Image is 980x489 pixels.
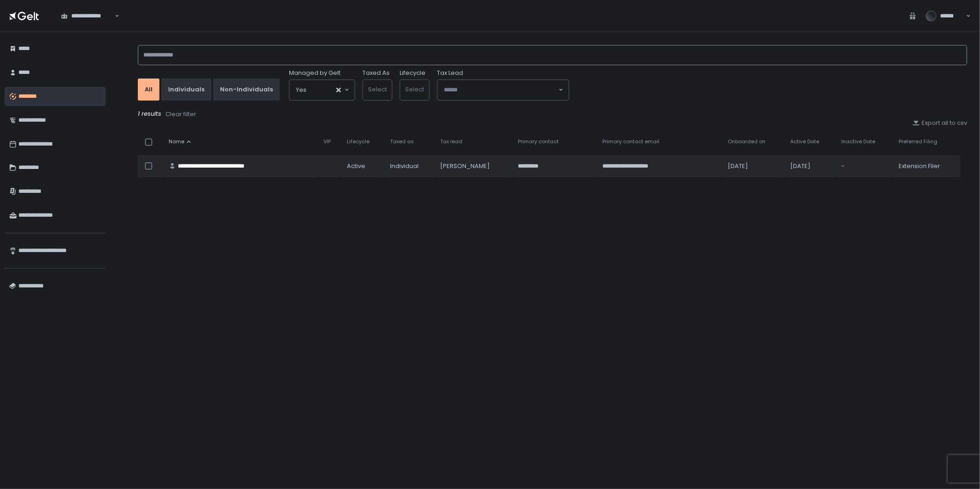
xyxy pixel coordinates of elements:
span: Select [405,85,424,94]
span: Managed by Gelt [289,69,340,77]
span: Tax Lead [437,69,463,77]
span: Onboarded on [728,138,766,145]
span: Preferred Filing [899,138,937,145]
span: Yes [296,85,306,95]
span: Tax lead [441,138,463,145]
div: Extension Filer [899,162,955,170]
span: Primary contact email [602,138,659,145]
button: Individuals [161,79,211,101]
input: Search for option [306,85,335,95]
label: Lifecycle [400,69,425,77]
button: Export all to csv [912,119,967,127]
div: Search for option [289,80,355,100]
span: active [347,162,366,170]
button: Clear Selected [336,88,341,92]
span: Name [169,138,184,145]
div: [DATE] [790,162,830,170]
div: [DATE] [728,162,779,170]
div: All [145,85,153,94]
label: Taxed As [363,69,390,77]
div: Individual [390,162,430,170]
div: Individuals [168,85,204,94]
div: Search for option [55,6,119,25]
button: All [138,79,159,101]
input: Search for option [444,85,558,95]
div: Search for option [437,80,569,100]
span: Inactive Date [841,138,875,145]
span: Select [368,85,387,94]
div: Clear filter [165,110,196,118]
input: Search for option [113,11,114,21]
div: Non-Individuals [220,85,273,94]
button: Clear filter [165,110,197,119]
div: [PERSON_NAME] [441,162,507,170]
span: Active Date [790,138,819,145]
div: 1 results [138,110,967,119]
span: Primary contact [518,138,559,145]
div: - [841,162,888,170]
span: Lifecycle [347,138,370,145]
span: Taxed as [390,138,414,145]
button: Non-Individuals [213,79,280,101]
span: VIP [323,138,331,145]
